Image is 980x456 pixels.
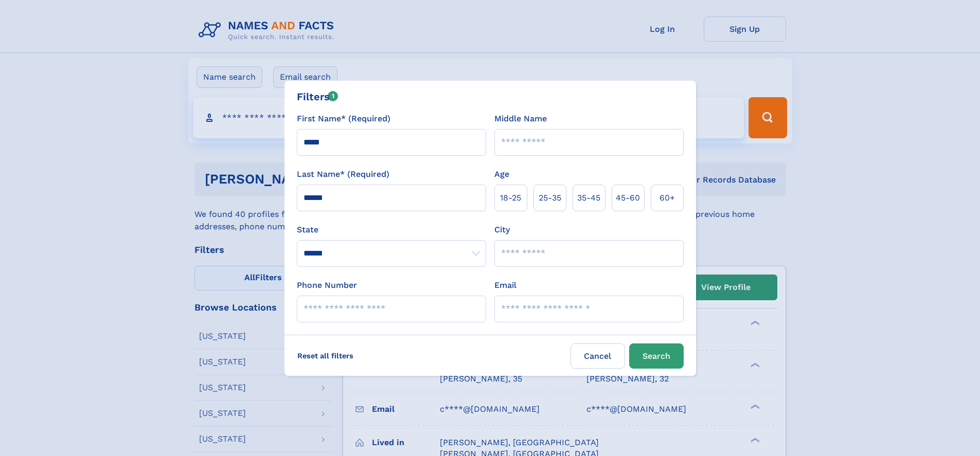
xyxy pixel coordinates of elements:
label: Reset all filters [291,343,360,368]
label: Middle Name [494,113,547,125]
label: State [297,224,486,236]
label: Age [494,168,509,180]
span: 60+ [660,192,675,204]
label: First Name* (Required) [297,113,390,125]
label: Email [494,279,516,291]
span: 45‑60 [616,192,640,204]
div: Filters [297,89,338,104]
label: Phone Number [297,279,357,291]
label: Last Name* (Required) [297,168,389,180]
label: Cancel [571,343,625,369]
span: 18‑25 [500,192,521,204]
span: 25‑35 [539,192,561,204]
button: Search [629,343,684,369]
label: City [494,224,510,236]
span: 35‑45 [577,192,600,204]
